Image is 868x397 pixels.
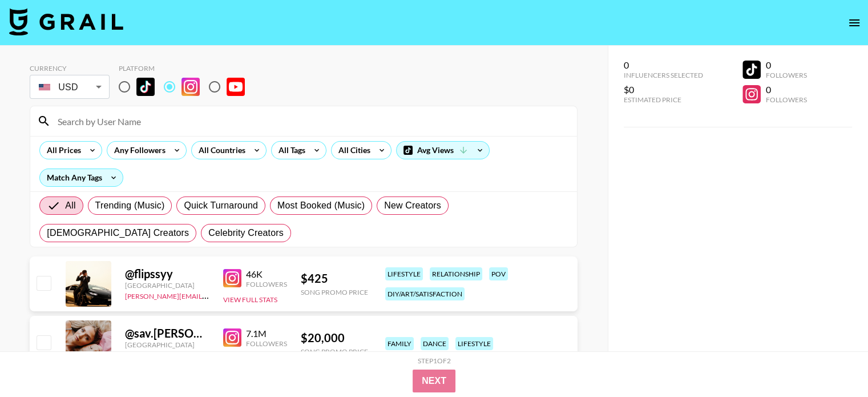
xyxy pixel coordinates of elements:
div: Followers [765,95,806,104]
input: Search by User Name [51,112,570,130]
div: Influencers Selected [624,71,703,79]
a: [PERSON_NAME][EMAIL_ADDRESS][DOMAIN_NAME] [125,290,294,300]
div: Match Any Tags [40,169,123,186]
span: Celebrity Creators [208,226,284,240]
img: TikTok [136,78,155,96]
div: 46K [246,268,287,280]
span: Most Booked (Music) [277,199,365,212]
div: family [385,337,414,350]
div: Step 1 of 2 [418,356,451,365]
iframe: Drift Widget Chat Controller [811,340,854,383]
button: View Full Stats [223,295,277,304]
div: Followers [765,71,806,79]
div: Any Followers [107,142,168,159]
div: $0 [624,84,703,95]
div: @ flipssyy [125,267,209,281]
span: Trending (Music) [95,199,165,212]
div: $ 425 [301,271,368,286]
img: Grail Talent [9,8,123,35]
div: All Tags [272,142,308,159]
div: Estimated Price [624,95,703,104]
div: pov [489,267,508,280]
div: 0 [624,59,703,71]
span: All [65,199,75,212]
div: @ sav.[PERSON_NAME] [125,326,209,340]
div: Currency [30,64,110,73]
button: Next [413,370,455,392]
div: All Cities [332,142,373,159]
img: Instagram [223,269,241,287]
button: open drawer [843,11,866,34]
div: 0 [765,59,806,71]
div: diy/art/satisfaction [385,287,465,300]
div: Followers [246,280,287,288]
div: 0 [765,84,806,95]
div: relationship [430,267,482,280]
div: Song Promo Price [301,347,368,356]
div: All Countries [192,142,248,159]
div: [GEOGRAPHIC_DATA] [125,281,209,290]
div: 7.1M [246,328,287,339]
img: YouTube [227,78,245,96]
div: All Prices [40,142,83,159]
span: New Creators [384,199,441,212]
span: Quick Turnaround [184,199,258,212]
div: Followers [246,339,287,348]
div: Platform [119,64,254,73]
div: USD [32,77,107,97]
div: Song Promo Price [301,288,368,296]
div: [GEOGRAPHIC_DATA] [125,340,209,349]
span: [DEMOGRAPHIC_DATA] Creators [47,226,189,240]
div: Avg Views [397,142,489,159]
img: Instagram [181,78,200,96]
img: Instagram [223,328,241,347]
div: lifestyle [385,267,423,280]
div: lifestyle [455,337,493,350]
div: $ 20,000 [301,331,368,345]
div: dance [421,337,449,350]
